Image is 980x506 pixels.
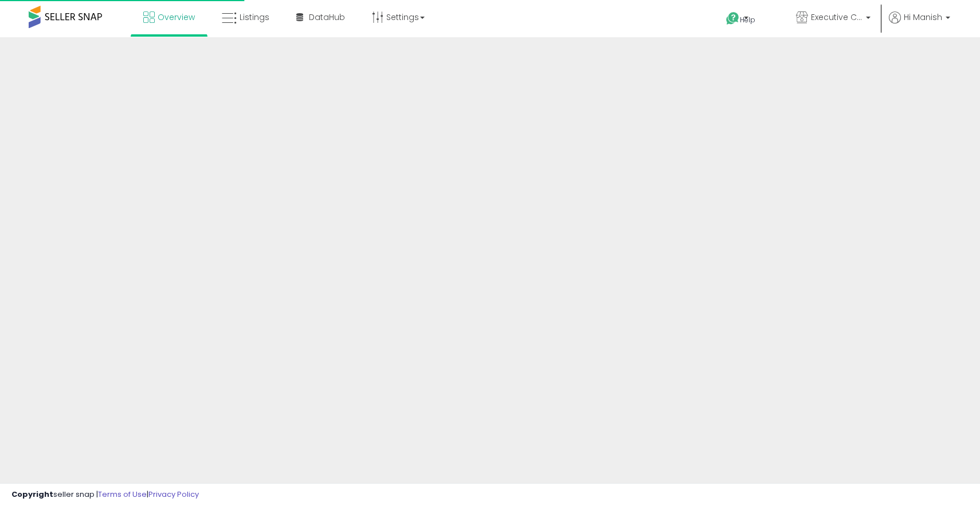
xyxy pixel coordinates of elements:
[811,11,863,23] span: Executive Class Ecommerce Inc
[726,11,740,26] i: Get Help
[98,489,147,500] a: Terms of Use
[11,489,199,500] div: seller snap | |
[717,3,778,37] a: Help
[904,11,942,23] span: Hi Manish
[240,11,269,23] span: Listings
[309,11,345,23] span: DataHub
[158,11,195,23] span: Overview
[11,489,53,500] strong: Copyright
[889,11,950,37] a: Hi Manish
[740,15,755,25] span: Help
[148,489,199,500] a: Privacy Policy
